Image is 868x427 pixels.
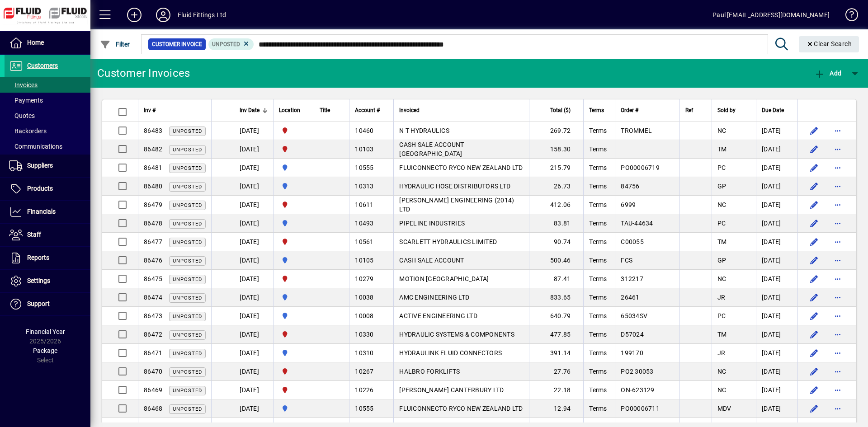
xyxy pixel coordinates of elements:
button: More options [830,253,845,267]
span: 86481 [144,164,162,171]
span: Terms [589,105,604,115]
span: Terms [589,201,607,208]
a: Settings [5,270,90,292]
span: FCS [621,257,632,264]
div: Due Date [762,105,792,115]
span: 10310 [355,349,373,357]
button: More options [830,364,845,379]
td: 215.79 [529,159,583,177]
button: More options [830,401,845,416]
span: AMC ENGINEERING LTD [399,294,469,301]
span: AUCKLAND [279,218,308,228]
span: 10267 [355,368,373,375]
div: Inv Date [240,105,268,115]
span: AUCKLAND [279,163,308,173]
span: Terms [589,294,607,301]
span: 10561 [355,238,373,245]
span: 86478 [144,220,162,227]
span: PIPELINE INDUSTRIES [399,220,465,227]
span: AUCKLAND [279,181,308,191]
a: Invoices [5,77,90,93]
span: GP [717,183,726,190]
td: 27.76 [529,362,583,381]
div: Order # [621,105,674,115]
span: Ref [685,105,693,115]
span: 86474 [144,294,162,301]
span: 86469 [144,386,162,394]
span: 6999 [621,201,636,208]
td: [DATE] [234,399,273,418]
td: [DATE] [756,140,797,159]
span: C00055 [621,238,644,245]
a: Financials [5,201,90,223]
td: [DATE] [756,233,797,251]
span: Title [320,105,330,115]
button: Edit [807,401,821,416]
span: Unposted [173,202,202,208]
span: Terms [589,405,607,412]
button: Edit [807,309,821,323]
div: Sold by [717,105,750,115]
span: Unposted [173,406,202,412]
span: 312217 [621,275,643,282]
td: [DATE] [756,270,797,288]
td: [DATE] [234,288,273,307]
span: AUCKLAND [279,292,308,302]
span: 10313 [355,183,373,190]
span: Financials [27,208,56,215]
span: Payments [9,97,43,104]
span: Unposted [173,147,202,153]
button: Add [120,7,149,23]
span: Unposted [173,277,202,282]
span: TM [717,331,727,338]
span: 10226 [355,386,373,394]
span: NC [717,127,726,134]
span: 86477 [144,238,162,245]
button: More options [830,142,845,156]
span: 86479 [144,201,162,208]
span: Due Date [762,105,784,115]
span: TM [717,145,727,153]
span: Terms [589,368,607,375]
span: PO00006719 [621,164,660,171]
span: Terms [589,312,607,319]
span: Terms [589,349,607,357]
span: 86483 [144,127,162,134]
span: Financial Year [26,328,65,335]
td: [DATE] [234,196,273,214]
span: Customers [27,62,58,69]
a: Suppliers [5,155,90,177]
span: PC [717,164,726,171]
a: Knowledge Base [839,2,857,31]
span: FLUID FITTINGS CHRISTCHURCH [279,237,308,247]
td: [DATE] [756,288,797,307]
span: TM [717,238,727,245]
td: 477.85 [529,325,583,344]
td: [DATE] [234,325,273,344]
button: Edit [807,346,821,360]
td: 833.65 [529,288,583,307]
td: [DATE] [756,177,797,196]
a: Home [5,32,90,54]
button: More options [830,327,845,342]
td: [DATE] [756,325,797,344]
span: Terms [589,164,607,171]
div: Location [279,105,308,115]
td: [DATE] [756,344,797,362]
span: Clear Search [806,40,852,47]
span: 10555 [355,164,373,171]
span: Suppliers [27,162,53,169]
td: 26.73 [529,177,583,196]
span: 84756 [621,183,639,190]
span: 10103 [355,145,373,153]
span: 86476 [144,257,162,264]
td: [DATE] [756,122,797,140]
span: Support [27,300,50,307]
span: HYDRAULINK FLUID CONNECTORS [399,349,502,357]
button: More options [830,197,845,212]
a: Reports [5,247,90,269]
td: [DATE] [234,214,273,233]
div: Title [320,105,344,115]
div: Customer Invoices [97,66,190,80]
div: Inv # [144,105,206,115]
